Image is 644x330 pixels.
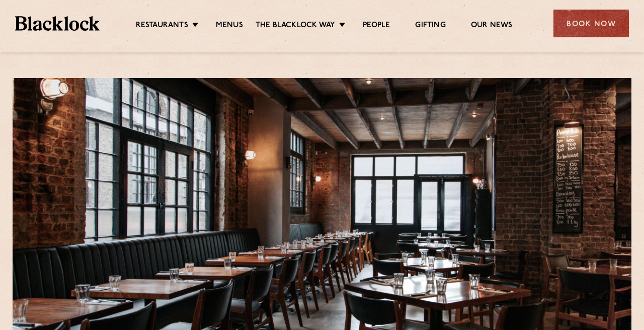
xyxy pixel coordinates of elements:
a: Menus [216,21,243,32]
div: Book Now [553,10,629,37]
a: The Blacklock Way [256,21,335,32]
a: Restaurants [136,21,188,32]
a: People [363,21,390,32]
a: Gifting [415,21,445,32]
img: BL_Textured_Logo-footer-cropped.svg [15,16,100,30]
a: Our News [471,21,513,32]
